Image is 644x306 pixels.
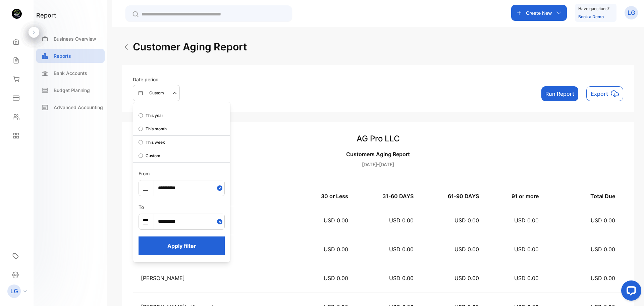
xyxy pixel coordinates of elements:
[611,90,619,98] img: icon
[133,150,623,158] p: Customers Aging Report
[389,275,414,281] span: USD 0.00
[514,217,539,224] span: USD 0.00
[591,90,608,98] p: Export
[54,52,71,59] p: Reports
[139,236,225,255] button: Apply filter
[514,246,539,253] span: USD 0.00
[133,161,623,168] p: [DATE]-[DATE]
[511,5,567,21] button: Create New
[578,14,604,19] a: Book a Demo
[628,8,635,17] p: LG
[454,246,479,253] span: USD 0.00
[54,104,103,111] p: Advanced Accounting
[36,83,105,97] a: Budget Planning
[217,214,224,229] button: Close
[616,278,644,306] iframe: LiveChat chat widget
[591,246,615,253] span: USD 0.00
[133,39,247,54] h2: Customer aging report
[280,181,356,206] td: 30 or Less
[389,217,414,224] span: USD 0.00
[139,204,144,210] label: To
[36,32,105,46] a: Business Overview
[389,246,414,253] span: USD 0.00
[324,246,348,253] span: USD 0.00
[133,133,623,145] h3: AG Pro LLC
[454,275,479,281] span: USD 0.00
[487,181,547,206] td: 91 or more
[146,139,165,145] p: This week
[514,275,539,281] span: USD 0.00
[122,43,130,51] img: Arrow
[133,85,180,101] button: Custom
[586,86,623,101] button: Exporticon
[422,181,487,206] td: 61-90 DAYS
[591,275,615,281] span: USD 0.00
[54,70,87,77] p: Bank Accounts
[578,5,609,12] p: Have questions?
[133,76,180,83] p: Date period
[217,180,224,195] button: Close
[356,181,422,206] td: 31-60 DAYS
[12,9,22,19] img: logo
[133,264,280,293] td: [PERSON_NAME]
[625,5,638,21] button: LG
[547,181,623,206] td: Total Due
[146,126,167,132] p: This month
[541,86,578,101] button: Run Report
[36,100,105,114] a: Advanced Accounting
[454,217,479,224] span: USD 0.00
[324,217,348,224] span: USD 0.00
[54,87,90,94] p: Budget Planning
[36,49,105,63] a: Reports
[591,217,615,224] span: USD 0.00
[139,171,150,176] label: From
[36,11,56,20] h1: report
[10,287,18,296] p: LG
[36,66,105,80] a: Bank Accounts
[146,153,160,159] p: Custom
[149,90,164,96] p: Custom
[324,275,348,281] span: USD 0.00
[54,35,96,42] p: Business Overview
[526,9,552,16] p: Create New
[146,113,163,119] p: This year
